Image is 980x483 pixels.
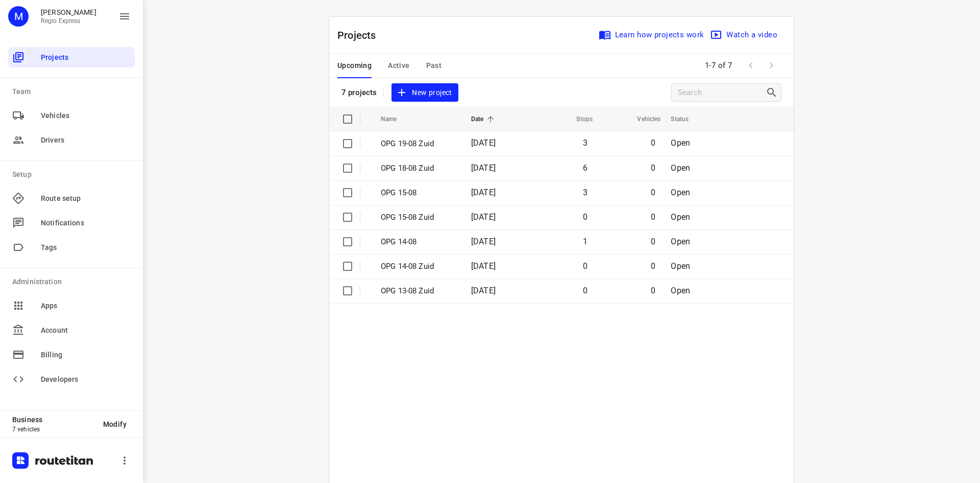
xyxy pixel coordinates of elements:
span: [DATE] [471,138,496,148]
span: 3 [583,188,587,197]
span: Past [426,59,442,72]
span: Apps [41,301,131,311]
span: Upcoming [337,59,372,72]
p: OPG 15-08 Zuid [381,212,456,223]
p: 7 projects [341,88,377,97]
p: OPG 18-08 Zuid [381,163,456,174]
div: Route setup [8,188,135,209]
span: Tags [41,242,131,253]
p: Team [12,86,135,97]
div: Search [766,86,781,99]
span: Next Page [761,55,781,76]
span: Billing [41,350,131,360]
p: OPG 19-08 Zuid [381,138,456,150]
span: [DATE] [471,237,496,246]
p: Max Bisseling [41,8,96,16]
span: Open [671,163,690,173]
span: [DATE] [471,261,496,271]
span: Open [671,261,690,271]
div: Notifications [8,213,135,233]
span: Open [671,237,690,246]
span: Route setup [41,193,131,204]
div: Projects [8,47,135,67]
span: Name [381,113,410,125]
span: Projects [41,52,131,63]
span: Status [671,113,702,125]
p: OPG 15-08 [381,187,456,199]
button: New project [391,83,458,102]
span: [DATE] [471,212,496,222]
div: Billing [8,344,135,365]
span: Previous Page [741,55,761,76]
div: Apps [8,295,135,316]
span: 0 [651,212,655,222]
span: Modify [103,420,127,428]
span: 0 [583,212,587,222]
span: Vehicles [41,110,131,121]
span: Drivers [41,135,131,146]
span: Open [671,138,690,148]
p: Projects [337,28,384,43]
span: Developers [41,374,131,385]
span: 6 [583,163,587,173]
p: Administration [12,277,135,287]
span: 0 [651,188,655,197]
p: Regio Express [41,17,96,25]
span: [DATE] [471,188,496,197]
span: 0 [583,261,587,271]
div: Drivers [8,130,135,150]
button: Modify [95,415,135,433]
p: 7 vehicles [12,426,95,433]
input: Search projects [678,85,766,101]
span: 0 [651,286,655,295]
span: 0 [651,237,655,246]
span: 0 [651,163,655,173]
span: 1-7 of 7 [701,55,737,77]
span: 0 [651,138,655,148]
div: M [8,6,29,27]
span: Open [671,286,690,295]
div: Tags [8,237,135,258]
p: Setup [12,169,135,180]
div: Account [8,320,135,340]
span: Active [388,59,409,72]
span: Stops [563,113,593,125]
span: [DATE] [471,163,496,173]
span: New project [398,86,452,99]
span: [DATE] [471,286,496,295]
span: 0 [583,286,587,295]
div: Vehicles [8,105,135,126]
span: 1 [583,237,587,246]
span: Notifications [41,218,131,228]
span: 0 [651,261,655,271]
p: OPG 14-08 Zuid [381,261,456,272]
span: Date [471,113,497,125]
span: Open [671,188,690,197]
p: OPG 14-08 [381,236,456,248]
p: Business [12,416,95,424]
span: Vehicles [624,113,660,125]
span: Open [671,212,690,222]
div: Developers [8,369,135,389]
span: Account [41,325,131,336]
span: 3 [583,138,587,148]
p: OPG 13-08 Zuid [381,285,456,297]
